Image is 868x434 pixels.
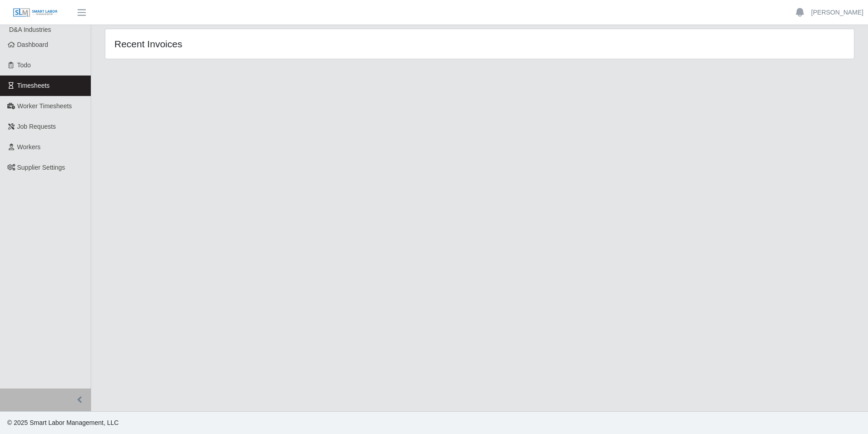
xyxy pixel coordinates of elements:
span: Workers [17,143,41,151]
span: Dashboard [17,41,49,48]
span: Worker Timesheets [17,102,72,110]
a: [PERSON_NAME] [811,8,863,17]
span: Job Requests [17,123,56,130]
span: © 2025 Smart Labor Management, LLC [7,419,118,426]
span: Todo [17,61,31,69]
span: Timesheets [17,82,50,89]
img: SLM Logo [13,8,58,18]
span: D&A Industries [9,26,51,33]
span: Supplier Settings [17,164,65,171]
h4: Recent Invoices [114,38,411,50]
